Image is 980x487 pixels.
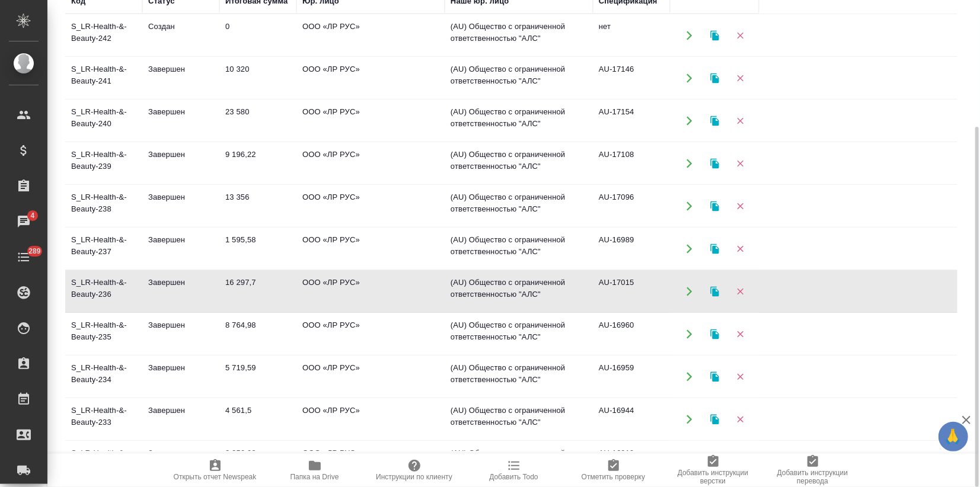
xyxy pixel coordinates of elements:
[65,399,142,440] td: S_LR-Health-&-Beauty-233
[703,236,727,261] button: Клонировать
[703,23,727,47] button: Клонировать
[770,469,855,485] span: Добавить инструкции перевода
[265,454,365,487] button: Папка на Drive
[445,15,593,56] td: (AU) Общество с ограниченной ответственностью "АЛС"
[296,399,445,440] td: ООО «ЛР РУС»
[677,108,701,133] button: Открыть
[593,100,670,142] td: AU-17154
[165,454,265,487] button: Открыть отчет Newspeak
[728,66,752,90] button: Удалить
[65,356,142,398] td: S_LR-Health-&-Beauty-234
[219,143,296,184] td: 9 196,22
[445,356,593,398] td: (AU) Общество с ограниченной ответственностью "АЛС"
[728,322,752,346] button: Удалить
[677,23,701,47] button: Открыть
[593,441,670,483] td: AU-16919
[219,57,296,99] td: 10 320
[703,194,727,218] button: Клонировать
[593,185,670,227] td: AU-17096
[65,271,142,312] td: S_LR-Health-&-Beauty-236
[489,473,538,481] span: Добавить Todo
[728,151,752,175] button: Удалить
[3,242,44,272] a: 289
[703,450,727,474] button: Клонировать
[593,15,670,56] td: нет
[219,356,296,398] td: 5 719,59
[593,399,670,440] td: AU-16944
[142,313,219,355] td: Завершен
[219,185,296,227] td: 13 356
[445,441,593,483] td: (AU) Общество с ограниченной ответственностью "АЛС"
[142,399,219,440] td: Завершен
[65,15,142,56] td: S_LR-Health-&-Beauty-242
[464,454,564,487] button: Добавить Todo
[219,271,296,312] td: 16 297,7
[296,356,445,398] td: ООО «ЛР РУС»
[728,236,752,261] button: Удалить
[291,473,339,481] span: Папка на Drive
[3,207,44,236] a: 4
[296,228,445,270] td: ООО «ЛР РУС»
[142,228,219,270] td: Завершен
[445,143,593,184] td: (AU) Общество с ограниченной ответственностью "АЛС"
[677,364,701,389] button: Открыть
[943,424,963,449] span: 🙏
[445,185,593,227] td: (AU) Общество с ограниченной ответственностью "АЛС"
[677,450,701,474] button: Открыть
[564,454,663,487] button: Отметить проверку
[677,151,701,175] button: Открыть
[703,108,727,133] button: Клонировать
[296,143,445,184] td: ООО «ЛР РУС»
[763,454,863,487] button: Добавить инструкции перевода
[21,245,48,257] span: 289
[703,322,727,346] button: Клонировать
[296,57,445,99] td: ООО «ЛР РУС»
[728,407,752,431] button: Удалить
[142,356,219,398] td: Завершен
[296,313,445,355] td: ООО «ЛР РУС»
[703,151,727,175] button: Клонировать
[219,313,296,355] td: 8 764,98
[142,100,219,142] td: Завершен
[219,100,296,142] td: 23 580
[728,450,752,474] button: Удалить
[728,23,752,47] button: Удалить
[445,57,593,99] td: (AU) Общество с ограниченной ответственностью "АЛС"
[142,143,219,184] td: Завершен
[677,66,701,90] button: Открыть
[703,407,727,431] button: Клонировать
[296,185,445,227] td: ООО «ЛР РУС»
[445,100,593,142] td: (AU) Общество с ограниченной ответственностью "АЛС"
[703,279,727,303] button: Клонировать
[65,57,142,99] td: S_LR-Health-&-Beauty-241
[445,399,593,440] td: (AU) Общество с ограниченной ответственностью "АЛС"
[365,454,464,487] button: Инструкции по клиенту
[219,399,296,440] td: 4 561,5
[582,473,645,481] span: Отметить проверку
[593,143,670,184] td: AU-17108
[728,194,752,218] button: Удалить
[65,441,142,483] td: S_LR-Health-&-Beauty-232
[65,185,142,227] td: S_LR-Health-&-Beauty-238
[65,100,142,142] td: S_LR-Health-&-Beauty-240
[663,454,763,487] button: Добавить инструкции верстки
[65,143,142,184] td: S_LR-Health-&-Beauty-239
[376,473,452,481] span: Инструкции по клиенту
[65,313,142,355] td: S_LR-Health-&-Beauty-235
[703,364,727,389] button: Клонировать
[142,441,219,483] td: Завершен
[677,322,701,346] button: Открыть
[677,279,701,303] button: Открыть
[174,473,257,481] span: Открыть отчет Newspeak
[296,100,445,142] td: ООО «ЛР РУС»
[677,407,701,431] button: Открыть
[296,15,445,56] td: ООО «ЛР РУС»
[142,271,219,312] td: Завершен
[445,313,593,355] td: (AU) Общество с ограниченной ответственностью "АЛС"
[677,236,701,261] button: Открыть
[671,469,756,485] span: Добавить инструкции верстки
[142,185,219,227] td: Завершен
[219,15,296,56] td: 0
[219,441,296,483] td: 3 256,92
[296,441,445,483] td: ООО «ЛР РУС»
